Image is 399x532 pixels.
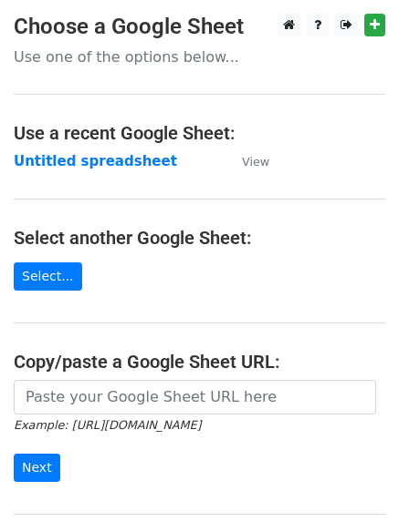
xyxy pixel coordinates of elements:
[242,155,269,169] small: View
[14,14,385,40] h3: Choose a Google Sheet
[14,47,385,66] p: Use one of the options below...
[14,122,385,144] h4: Use a recent Google Sheet:
[14,227,385,249] h4: Select another Google Sheet:
[14,380,376,414] input: Paste your Google Sheet URL here
[14,153,177,169] a: Untitled spreadsheet
[14,418,201,432] small: Example: [URL][DOMAIN_NAME]
[14,454,60,482] input: Next
[14,351,385,373] h4: Copy/paste a Google Sheet URL:
[224,153,269,169] a: View
[14,262,82,291] a: Select...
